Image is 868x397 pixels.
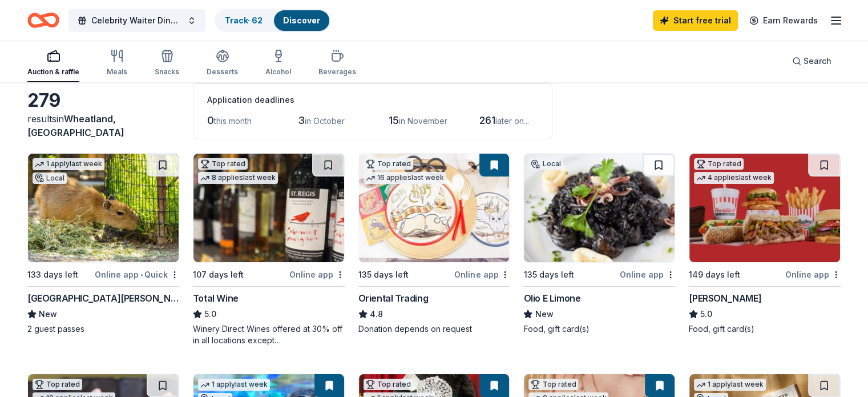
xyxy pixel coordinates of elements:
div: Online app [785,267,841,282]
a: Image for Santa Barbara Zoo1 applylast weekLocal133 days leftOnline app•Quick[GEOGRAPHIC_DATA][PE... [27,153,179,335]
div: 2 guest passes [27,323,179,335]
span: in [27,113,124,138]
div: Oriental Trading [358,291,429,305]
a: Image for Portillo'sTop rated4 applieslast week149 days leftOnline app[PERSON_NAME]5.0Food, gift ... [689,153,841,335]
span: 261 [479,114,495,126]
span: later on... [495,116,529,126]
div: 16 applies last week [364,172,446,184]
img: Image for Oriental Trading [359,154,510,262]
div: Olio E Limone [523,291,580,305]
div: Top rated [694,158,744,170]
div: Local [528,158,563,170]
div: Total Wine [193,291,239,305]
div: Desserts [207,67,238,77]
div: Food, gift card(s) [523,323,675,335]
div: Top rated [33,379,82,390]
a: Start free trial [653,10,738,31]
div: Food, gift card(s) [689,323,841,335]
div: Meals [107,67,127,77]
span: 5.0 [700,307,712,321]
span: Celebrity Waiter Dinner [91,14,183,27]
div: Application deadlines [207,93,538,107]
a: Image for Olio E LimoneLocal135 days leftOnline appOlio E LimoneNewFood, gift card(s) [523,153,675,335]
div: 133 days left [27,268,78,282]
div: 1 apply last week [33,158,104,170]
img: Image for Total Wine [193,154,344,262]
div: 4 applies last week [694,172,774,184]
span: this month [214,116,252,126]
button: Desserts [207,45,238,82]
span: in October [305,116,345,126]
span: New [39,307,57,321]
span: 3 [298,114,305,126]
div: Online app Quick [95,267,179,282]
div: Local [33,173,67,184]
div: [GEOGRAPHIC_DATA][PERSON_NAME] [27,291,179,305]
div: Auction & raffle [27,67,79,77]
span: Search [804,54,831,68]
a: Track· 62 [225,15,263,25]
img: Image for Santa Barbara Zoo [28,154,179,262]
button: Track· 62Discover [215,9,330,32]
div: results [27,112,179,139]
div: 8 applies last week [198,172,278,184]
div: Top rated [528,379,578,390]
span: in November [399,116,447,126]
span: 0 [207,114,214,126]
div: Winery Direct Wines offered at 30% off in all locations except [GEOGRAPHIC_DATA], [GEOGRAPHIC_DAT... [193,323,345,346]
div: Top rated [364,158,413,170]
button: Meals [107,45,127,82]
a: Discover [283,15,320,25]
button: Auction & raffle [27,45,79,82]
span: 5.0 [204,307,216,321]
div: 1 apply last week [694,379,766,391]
a: Home [27,7,59,34]
div: 107 days left [193,268,244,282]
span: 4.8 [370,307,383,321]
div: 279 [27,89,179,112]
div: Top rated [364,379,413,390]
span: Wheatland, [GEOGRAPHIC_DATA] [27,113,124,138]
a: Image for Oriental TradingTop rated16 applieslast week135 days leftOnline appOriental Trading4.8D... [358,153,510,335]
button: Search [783,50,841,73]
button: Beverages [318,45,356,82]
span: 15 [389,114,399,126]
a: Earn Rewards [742,10,825,31]
span: • [140,270,143,279]
div: Online app [289,267,345,282]
div: Online app [620,267,675,282]
span: New [535,307,553,321]
button: Snacks [155,45,179,82]
div: Donation depends on request [358,323,510,335]
div: Top rated [198,158,248,170]
img: Image for Portillo's [689,154,840,262]
div: Alcohol [265,67,291,77]
button: Alcohol [265,45,291,82]
div: 149 days left [689,268,740,282]
div: 1 apply last week [198,379,270,391]
div: Snacks [155,67,179,77]
div: 135 days left [523,268,574,282]
img: Image for Olio E Limone [524,154,675,262]
a: Image for Total WineTop rated8 applieslast week107 days leftOnline appTotal Wine5.0Winery Direct ... [193,153,345,346]
div: Beverages [318,67,356,77]
div: [PERSON_NAME] [689,291,761,305]
div: Online app [454,267,510,282]
button: Celebrity Waiter Dinner [68,9,205,32]
div: 135 days left [358,268,409,282]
